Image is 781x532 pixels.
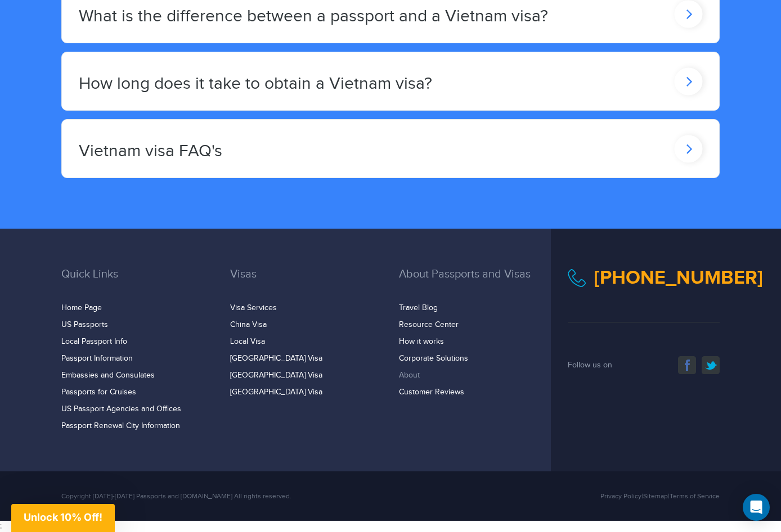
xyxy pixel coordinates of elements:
[230,371,322,380] a: [GEOGRAPHIC_DATA] Visa
[79,142,222,161] h2: Vietnam visa FAQ's
[61,421,180,430] a: Passport Renewal City Information
[230,388,322,397] a: [GEOGRAPHIC_DATA] Visa
[230,320,267,329] a: China Visa
[61,354,133,363] a: Passport Information
[594,266,763,289] a: [PHONE_NUMBER]
[743,494,770,521] div: Open Intercom Messenger
[230,354,322,363] a: [GEOGRAPHIC_DATA] Visa
[53,491,503,501] div: Copyright [DATE]-[DATE] Passports and [DOMAIN_NAME] All rights reserved.
[399,354,468,363] a: Corporate Solutions
[61,371,155,380] a: Embassies and Consulates
[503,491,728,501] div: | |
[399,320,459,329] a: Resource Center
[678,356,696,374] a: facebook
[399,268,551,297] h3: About Passports and Visas
[399,388,464,397] a: Customer Reviews
[61,404,181,413] a: US Passport Agencies and Offices
[79,75,432,93] h2: How long does it take to obtain a Vietnam visa?
[79,7,548,26] h2: What is the difference between a passport and a Vietnam visa?
[61,388,136,397] a: Passports for Cruises
[24,511,102,523] span: Unlock 10% Off!
[61,337,127,346] a: Local Passport Info
[643,492,668,500] a: Sitemap
[61,320,108,329] a: US Passports
[230,337,265,346] a: Local Visa
[399,303,438,312] a: Travel Blog
[61,268,213,297] h3: Quick Links
[399,371,420,380] a: About
[230,268,382,297] h3: Visas
[702,356,720,374] a: twitter
[11,504,115,532] div: Unlock 10% Off!
[600,492,641,500] a: Privacy Policy
[61,303,102,312] a: Home Page
[230,303,277,312] a: Visa Services
[568,361,612,370] span: Follow us on
[399,337,444,346] a: How it works
[670,492,720,500] a: Terms of Service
